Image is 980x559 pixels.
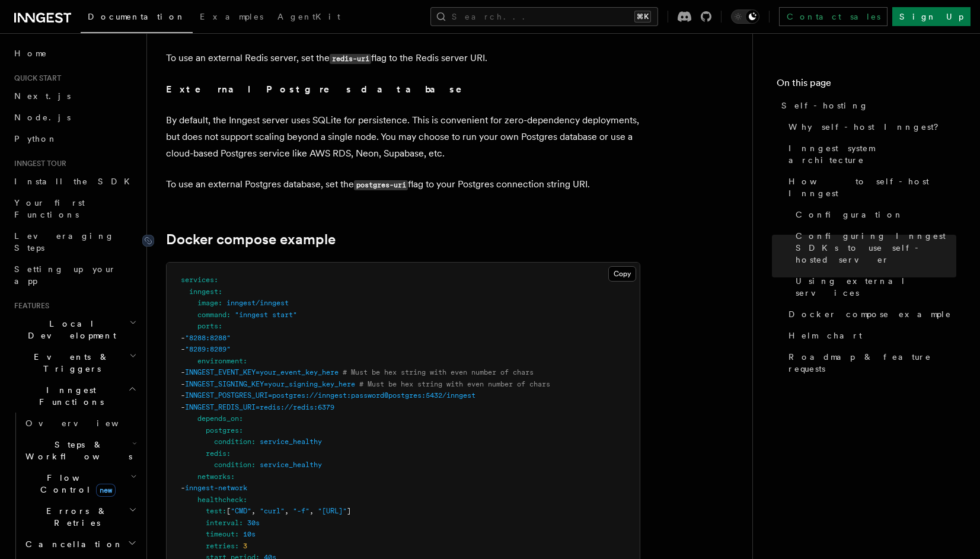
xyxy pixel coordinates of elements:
[21,413,139,434] a: Overview
[784,304,956,325] a: Docker compose example
[781,100,869,111] span: Self-hosting
[226,449,231,458] span: :
[9,85,139,107] a: Next.js
[789,351,956,375] span: Roadmap & feature requests
[309,507,314,515] span: ,
[9,384,128,408] span: Inngest Functions
[784,346,956,379] a: Roadmap & feature requests
[185,391,475,400] span: INNGEST_POSTGRES_URI=postgres://inngest:password@postgres:5432/inngest
[9,313,139,346] button: Local Development
[251,507,256,515] span: ,
[197,496,243,504] span: healthcheck
[214,461,251,469] span: condition
[260,507,285,515] span: "curl"
[226,507,231,515] span: [
[243,357,247,365] span: :
[796,230,956,266] span: Configuring Inngest SDKs to use self-hosted server
[200,12,263,21] span: Examples
[9,107,139,128] a: Node.js
[791,270,956,304] a: Using external services
[88,12,186,21] span: Documentation
[185,368,339,376] span: INNGEST_EVENT_KEY=your_event_key_here
[181,368,185,376] span: -
[206,519,239,527] span: interval
[791,204,956,225] a: Configuration
[197,299,218,307] span: image
[226,299,289,307] span: inngest/inngest
[197,311,226,319] span: command
[235,311,297,319] span: "inngest start"
[9,346,139,379] button: Events & Triggers
[9,159,66,168] span: Inngest tour
[277,12,340,21] span: AgentKit
[21,467,139,500] button: Flow Controlnew
[206,449,226,458] span: redis
[251,437,256,446] span: :
[21,434,139,467] button: Steps & Workflows
[231,472,235,481] span: :
[166,176,640,193] p: To use an external Postgres database, set the flag to your Postgres connection string URI.
[214,276,218,284] span: :
[218,299,222,307] span: :
[243,496,247,504] span: :
[181,403,185,411] span: -
[181,334,185,342] span: -
[347,507,351,515] span: ]
[185,484,247,492] span: inngest-network
[293,507,309,515] span: "-f"
[181,380,185,388] span: -
[9,301,49,311] span: Features
[218,322,222,330] span: :
[21,439,132,462] span: Steps & Workflows
[330,54,371,64] code: redis-uri
[270,4,347,32] a: AgentKit
[231,507,251,515] span: "CMD"
[789,121,947,133] span: Why self-host Inngest?
[185,334,231,342] span: "8288:8288"
[784,138,956,171] a: Inngest system architecture
[239,414,243,423] span: :
[185,380,355,388] span: INNGEST_SIGNING_KEY=your_signing_key_here
[789,175,956,199] span: How to self-host Inngest
[892,7,971,26] a: Sign Up
[777,76,956,95] h4: On this page
[9,318,129,341] span: Local Development
[14,231,114,253] span: Leveraging Steps
[214,437,251,446] span: condition
[634,11,651,23] kbd: ⌘K
[14,177,137,186] span: Install the SDK
[354,180,408,190] code: postgres-uri
[343,368,534,376] span: # Must be hex string with even number of chars
[166,50,640,67] p: To use an external Redis server, set the flag to the Redis server URI.
[9,192,139,225] a: Your first Functions
[239,519,243,527] span: :
[791,225,956,270] a: Configuring Inngest SDKs to use self-hosted server
[14,91,71,101] span: Next.js
[318,507,347,515] span: "[URL]"
[166,112,640,162] p: By default, the Inngest server uses SQLite for persistence. This is convenient for zero-dependenc...
[25,419,148,428] span: Overview
[197,472,231,481] span: networks
[189,288,218,296] span: inngest
[166,231,336,248] a: Docker compose example
[166,84,478,95] strong: External Postgres database
[9,43,139,64] a: Home
[9,351,129,375] span: Events & Triggers
[239,426,243,435] span: :
[81,4,193,33] a: Documentation
[181,345,185,353] span: -
[796,275,956,299] span: Using external services
[222,507,226,515] span: :
[21,505,129,529] span: Errors & Retries
[14,264,116,286] span: Setting up your app
[285,507,289,515] span: ,
[185,345,231,353] span: "8289:8289"
[14,198,85,219] span: Your first Functions
[9,225,139,258] a: Leveraging Steps
[9,171,139,192] a: Install the SDK
[96,484,116,497] span: new
[218,288,222,296] span: :
[789,142,956,166] span: Inngest system architecture
[226,311,231,319] span: :
[784,116,956,138] a: Why self-host Inngest?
